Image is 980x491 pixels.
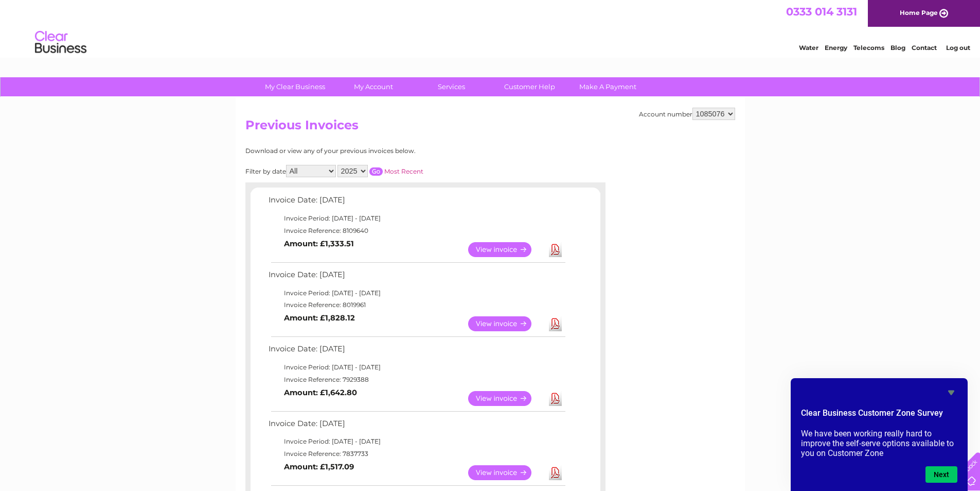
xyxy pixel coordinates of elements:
a: View [468,316,544,331]
h2: Previous Invoices [245,118,735,138]
b: Amount: £1,828.12 [284,313,355,323]
a: Services [409,77,494,96]
a: 0333 014 3131 [786,5,857,18]
div: Filter by date [245,165,515,177]
a: Contact [912,44,937,52]
a: Customer Help [487,77,572,96]
a: My Clear Business [253,77,337,96]
div: Clear Business is a trading name of Verastar Limited (registered in [GEOGRAPHIC_DATA] No. 3667643... [247,6,734,50]
a: Make A Payment [565,77,650,96]
a: Download [549,316,562,331]
td: Invoice Date: [DATE] [266,417,567,436]
td: Invoice Period: [DATE] - [DATE] [266,212,567,225]
td: Invoice Reference: 7837733 [266,448,567,460]
a: View [468,465,544,480]
td: Invoice Reference: 8109640 [266,225,567,237]
h2: Clear Business Customer Zone Survey [801,407,957,425]
td: Invoice Reference: 8019961 [266,299,567,311]
b: Amount: £1,517.09 [284,462,354,471]
button: Hide survey [945,386,957,399]
a: Energy [825,44,847,52]
td: Invoice Date: [DATE] [266,193,567,212]
a: View [468,391,544,406]
a: My Account [331,77,416,96]
a: Download [549,465,562,480]
b: Amount: £1,333.51 [284,239,354,248]
div: Account number [639,108,735,120]
div: Clear Business Customer Zone Survey [801,386,957,483]
button: Next question [925,466,957,483]
td: Invoice Date: [DATE] [266,342,567,361]
td: Invoice Period: [DATE] - [DATE] [266,361,567,374]
a: View [468,242,544,257]
p: We have been working really hard to improve the self-serve options available to you on Customer Zone [801,429,957,458]
img: logo.png [34,27,87,58]
a: Most Recent [384,167,423,175]
td: Invoice Period: [DATE] - [DATE] [266,435,567,448]
a: Log out [946,44,970,52]
b: Amount: £1,642.80 [284,388,357,397]
td: Invoice Reference: 7929388 [266,374,567,386]
td: Invoice Date: [DATE] [266,268,567,287]
a: Download [549,242,562,257]
a: Blog [890,44,905,52]
a: Download [549,391,562,406]
a: Telecoms [853,44,884,52]
a: Water [799,44,818,52]
td: Invoice Period: [DATE] - [DATE] [266,287,567,299]
div: Download or view any of your previous invoices below. [245,147,515,155]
